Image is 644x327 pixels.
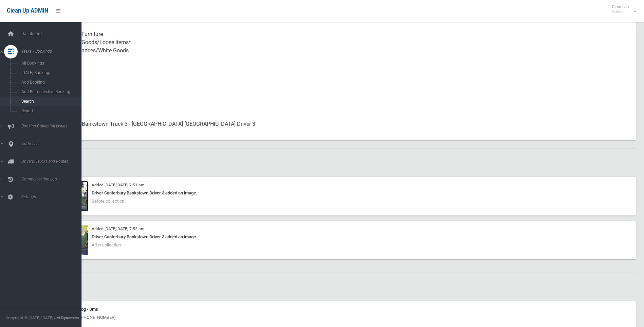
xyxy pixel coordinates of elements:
[19,61,81,66] span: All Bookings
[92,199,124,204] span: Before collection
[48,305,632,313] div: Communication Log - Sms
[19,99,81,104] span: Search
[7,7,48,14] span: Clean Up ADMIN
[5,315,53,320] span: Copyright © [DATE]-[DATE]
[48,233,632,241] div: Driver Canterbury Bankstown Driver 3 added an image.
[19,70,81,75] span: [DATE] Bookings
[608,4,636,14] span: Clean Up
[30,281,636,290] h2: History
[19,31,87,36] span: Dashboard
[19,89,81,94] span: Add Retrospective Booking
[19,141,87,146] span: Addresses
[54,79,630,87] small: Oversized
[19,194,87,199] span: Settings
[54,91,630,116] div: Collected
[54,26,630,67] div: Household Furniture Household Goods/Loose Items* Metal Appliances/White Goods
[612,9,629,14] small: Admin
[92,242,121,247] span: After collection
[30,157,636,166] h2: Images
[48,189,632,197] div: Driver Canterbury Bankstown Driver 3 added an image.
[54,315,79,320] strong: Jet Dynamics
[19,159,87,164] span: Drivers, Trucks and Routes
[19,80,81,85] span: Add Booking
[54,116,630,140] div: Canterbury Bankstown Truck 3 - [GEOGRAPHIC_DATA] [GEOGRAPHIC_DATA] Driver 3
[19,177,87,182] span: Communication Log
[54,128,630,136] small: Assigned To
[19,49,87,54] span: Tasks / Bookings
[54,67,630,91] div: No
[48,313,632,322] div: [DATE] 7:52 am - [PHONE_NUMBER]
[54,104,630,112] small: Status
[54,55,630,63] small: Items
[92,183,144,187] small: Added [DATE][DATE] 7:51 am
[19,108,81,113] span: Report
[19,124,87,128] span: Booking Collection Issues
[92,226,144,231] small: Added [DATE][DATE] 7:52 am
